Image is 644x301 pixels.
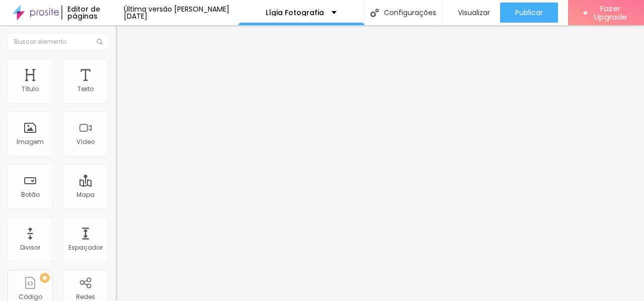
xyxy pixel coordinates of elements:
div: Mapa [76,191,95,198]
div: Texto [77,86,94,93]
div: Última versão [PERSON_NAME] [DATE] [124,6,238,20]
div: Divisor [20,244,40,251]
button: Visualizar [443,3,500,23]
span: Visualizar [458,9,490,17]
p: Lígia Fotografia [266,9,324,16]
div: Imagem [17,138,44,145]
div: Espaçador [68,244,103,251]
span: Publicar [515,9,543,17]
div: Vídeo [76,138,95,145]
button: Publicar [500,3,558,23]
img: Icone [97,39,103,45]
input: Buscar elemento [8,33,108,51]
div: Editor de páginas [61,6,124,20]
span: Fazer Upgrade [592,4,629,22]
div: Botão [21,191,40,198]
img: Icone [370,9,379,17]
div: Título [22,86,39,93]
